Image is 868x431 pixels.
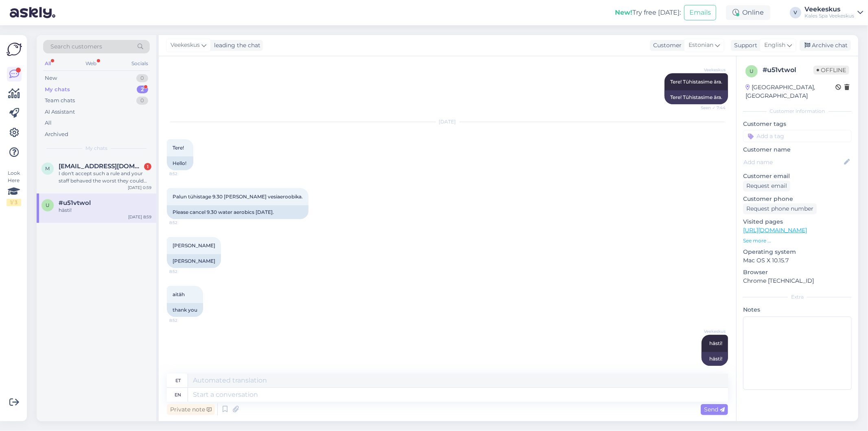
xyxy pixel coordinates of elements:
span: English [764,41,785,50]
span: #u51vtwol [59,199,91,207]
span: Seen ✓ 7:44 [695,105,726,111]
div: Socials [130,58,150,69]
span: Search customers [50,42,102,51]
span: Tere! [173,145,184,151]
b: New! [615,9,632,16]
span: m [46,165,50,172]
div: et [175,374,181,387]
p: See more ... [743,237,852,244]
div: AI Assistant [45,108,75,116]
div: Tere! Tühistasime ära. [665,90,728,104]
div: Web [84,58,98,69]
span: 8:52 [169,268,200,275]
div: [GEOGRAPHIC_DATA], [GEOGRAPHIC_DATA] [746,83,835,100]
div: Customer information [743,108,852,115]
div: V [790,7,801,18]
div: My chats [45,86,70,94]
button: Emails [684,5,716,20]
span: u [750,68,754,74]
p: Customer name [743,145,852,154]
div: 1 / 3 [7,199,21,206]
span: Offline [813,66,849,75]
div: I don't accept such a rule and your staff behaved the worst they could with a customer and your s... [59,170,151,185]
div: Kales Spa Veekeskus [805,13,854,19]
div: 0 [136,74,148,82]
img: Askly Logo [7,42,22,57]
div: Archived [45,130,68,139]
div: thank you [167,303,203,317]
div: hästi! [59,207,151,214]
div: Private note [167,404,215,415]
div: 2 [137,86,148,94]
div: Look Here [7,169,21,206]
div: Try free [DATE]: [615,8,681,18]
div: New [45,74,57,82]
div: Extra [743,293,852,301]
a: VeekeskusKales Spa Veekeskus [805,6,863,19]
p: Customer tags [743,120,852,128]
span: u [46,202,50,208]
p: Operating system [743,248,852,256]
div: hästi! [702,352,728,366]
p: Notes [743,306,852,314]
span: Palun tühistage 9.30 [PERSON_NAME] vesiaeroobika. [173,194,303,200]
div: Veekeskus [805,6,854,13]
a: [URL][DOMAIN_NAME] [743,226,807,234]
div: Archive chat [800,40,851,51]
div: [DATE] 0:59 [128,185,151,191]
span: hästi! [709,340,722,346]
span: [PERSON_NAME] [173,242,215,248]
p: Browser [743,268,852,277]
div: 0 [136,97,148,105]
span: Veekeskus [171,41,200,50]
span: 8:52 [169,317,200,323]
span: Tere! Tühistasime ära. [670,79,722,85]
div: All [43,58,52,69]
p: Customer email [743,172,852,180]
div: 1 [144,163,151,170]
div: [DATE] 8:59 [128,214,151,220]
div: [DATE] [167,118,728,125]
p: Customer phone [743,195,852,203]
input: Add name [743,158,842,167]
div: en [175,388,181,402]
div: leading the chat [211,41,260,50]
p: Visited pages [743,218,852,226]
p: Chrome [TECHNICAL_ID] [743,277,852,285]
span: Estonian [689,41,713,50]
input: Add a tag [743,130,852,142]
div: Support [731,41,757,50]
div: All [45,119,52,127]
span: Send [704,406,725,413]
div: Hello! [167,156,193,170]
span: 8:52 [169,171,200,177]
span: mahdism775@gmail.com [59,163,143,170]
div: [PERSON_NAME] [167,254,221,268]
div: Request email [743,180,790,191]
div: Customer [650,41,682,50]
div: # u51vtwol [763,65,813,75]
span: Veekeskus [695,328,726,334]
div: Team chats [45,97,75,105]
div: Request phone number [743,203,817,214]
div: Online [726,5,770,20]
span: Veekeskus [695,67,726,73]
p: Mac OS X 10.15.7 [743,256,852,265]
div: Please cancel 9.30 water aerobics [DATE]. [167,205,308,219]
span: 8:52 [169,220,200,226]
span: aitäh [173,291,185,297]
span: My chats [85,145,107,152]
